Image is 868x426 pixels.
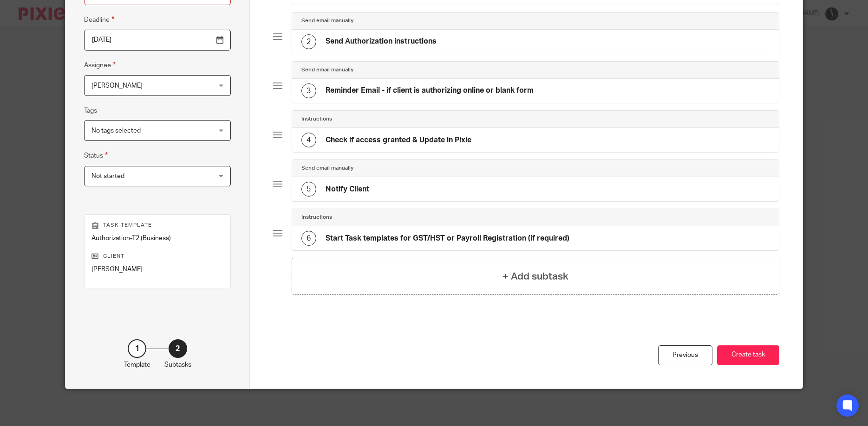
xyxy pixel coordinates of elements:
[301,66,353,74] h4: Send email manually
[301,231,316,246] div: 6
[717,345,779,365] button: Create task
[301,133,316,147] div: 4
[301,17,353,25] h4: Send email manually
[91,234,223,243] p: Authorization-T2 (Business)
[326,135,471,145] h4: Check if access granted & Update in Pixie
[301,83,316,98] div: 3
[301,182,316,197] div: 5
[164,360,191,369] p: Subtasks
[503,269,568,284] h4: + Add subtask
[301,165,353,172] h4: Send email manually
[91,173,124,179] span: Not started
[84,60,116,70] label: Assignee
[124,360,150,369] p: Template
[326,234,569,243] h4: Start Task templates for GST/HST or Payroll Registration (if required)
[658,345,712,365] div: Previous
[91,253,223,260] p: Client
[326,37,437,46] h4: Send Authorization instructions
[301,214,332,221] h4: Instructions
[326,184,369,194] h4: Notify Client
[84,106,97,115] label: Tags
[84,14,114,25] label: Deadline
[128,339,146,358] div: 1
[91,222,223,229] p: Task template
[301,115,332,123] h4: Instructions
[169,339,187,358] div: 2
[84,30,231,51] input: Pick a date
[326,86,534,95] h4: Reminder Email - if client is authorizing online or blank form
[84,150,108,161] label: Status
[301,34,316,49] div: 2
[91,265,223,274] p: [PERSON_NAME]
[91,127,141,134] span: No tags selected
[91,83,143,89] span: [PERSON_NAME]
